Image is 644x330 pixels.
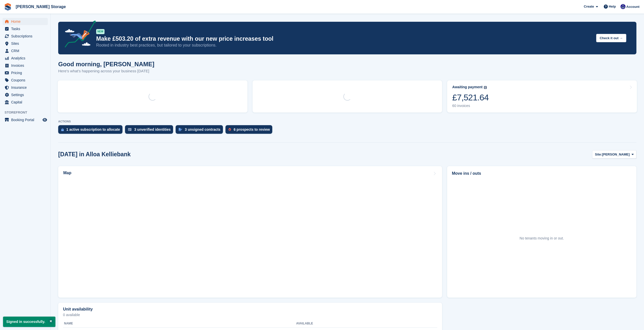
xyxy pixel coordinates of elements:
[58,120,636,123] p: ACTIONS
[3,40,48,47] a: menu
[620,4,626,9] img: Ross Watt
[96,42,592,48] p: Rooted in industry best practices, but tailored to your subscriptions.
[452,92,489,103] div: £7,521.64
[609,4,616,9] span: Help
[234,127,270,131] div: 6 prospects to review
[179,128,182,131] img: contract_signature_icon-13c848040528278c33f63329250d36e43548de30e8caae1d1a13099fd9432cc5.svg
[176,125,225,136] a: 3 unsigned contracts
[58,61,154,68] h1: Good morning, [PERSON_NAME]
[452,85,483,89] div: Awaiting payment
[296,320,383,328] th: Available
[96,35,592,42] p: Make £503.20 of extra revenue with our new price increases tool
[11,55,41,62] span: Analytics
[11,18,41,25] span: Home
[3,116,48,123] a: menu
[60,20,96,49] img: price-adjustments-announcement-icon-8257ccfd72463d97f412b2fc003d46551f7dbcb40ab6d574587a9cd5c0d94...
[452,170,632,177] h2: Move ins / outs
[228,128,231,131] img: prospect-51fa495bee0391a8d652442698ab0144808aea92771e9ea1ae160a38d050c398.svg
[484,86,487,89] img: icon-info-grey-7440780725fd019a000dd9b08b2336e03edf1995a4989e88bcd33f0948082b44.svg
[596,34,626,42] button: Check it out →
[3,25,48,32] a: menu
[3,99,48,106] a: menu
[11,84,41,91] span: Insurance
[96,29,105,34] div: NEW
[63,313,437,317] p: 0 available
[11,62,41,69] span: Invoices
[520,236,564,241] div: No tenants moving in or out.
[3,317,55,327] p: Signed in successfully.
[3,47,48,54] a: menu
[58,151,131,158] h2: [DATE] in Alloa Kelliebank
[447,80,637,113] a: Awaiting payment £7,521.64 60 invoices
[63,320,296,328] th: Name
[58,166,442,298] a: Map
[11,69,41,76] span: Pricing
[3,69,48,76] a: menu
[3,33,48,40] a: menu
[63,171,71,175] h2: Map
[125,125,176,136] a: 3 unverified identities
[42,117,48,123] a: Preview store
[58,125,125,136] a: 1 active subscription to allocate
[185,127,220,131] div: 3 unsigned contracts
[58,68,154,74] p: Here's what's happening across your business [DATE]
[595,152,602,157] span: Site:
[11,91,41,98] span: Settings
[3,55,48,62] a: menu
[11,77,41,84] span: Coupons
[11,25,41,32] span: Tasks
[584,4,594,9] span: Create
[3,77,48,84] a: menu
[626,4,639,9] span: Account
[63,307,93,312] h2: Unit availability
[11,33,41,40] span: Subscriptions
[3,18,48,25] a: menu
[602,152,630,157] span: [PERSON_NAME]
[61,128,64,131] img: active_subscription_to_allocate_icon-d502201f5373d7db506a760aba3b589e785aa758c864c3986d89f69b8ff3...
[11,47,41,54] span: CRM
[592,150,636,159] button: Site: [PERSON_NAME]
[3,62,48,69] a: menu
[452,104,489,108] div: 60 invoices
[11,99,41,106] span: Capital
[3,91,48,98] a: menu
[128,128,132,131] img: verify_identity-adf6edd0f0f0b5bbfe63781bf79b02c33cf7c696d77639b501bdc392416b5a36.svg
[5,110,50,115] span: Storefront
[3,84,48,91] a: menu
[134,127,171,131] div: 3 unverified identities
[14,3,68,11] a: [PERSON_NAME] Storage
[11,116,41,123] span: Booking Portal
[225,125,275,136] a: 6 prospects to review
[11,40,41,47] span: Sites
[4,3,12,11] img: stora-icon-8386f47178a22dfd0bd8f6a31ec36ba5ce8667c1dd55bd0f319d3a0aa187defe.svg
[66,127,120,131] div: 1 active subscription to allocate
